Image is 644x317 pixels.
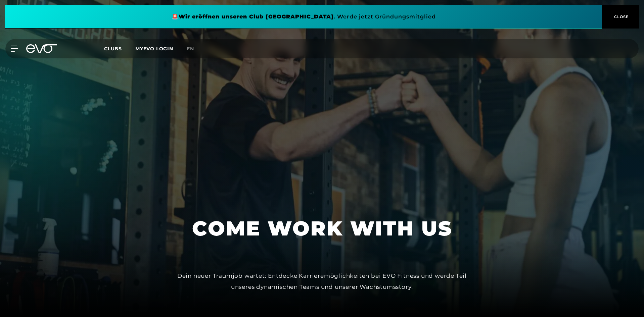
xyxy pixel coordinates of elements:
a: en [187,45,202,53]
h1: COME WORK WITH US [192,215,452,242]
span: Clubs [104,46,122,52]
a: MYEVO LOGIN [135,46,173,52]
a: Clubs [104,45,135,52]
button: CLOSE [602,5,639,29]
div: Dein neuer Traumjob wartet: Entdecke Karrieremöglichkeiten bei EVO Fitness und werde Teil unseres... [171,270,473,292]
span: CLOSE [612,14,629,20]
span: en [187,46,194,52]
